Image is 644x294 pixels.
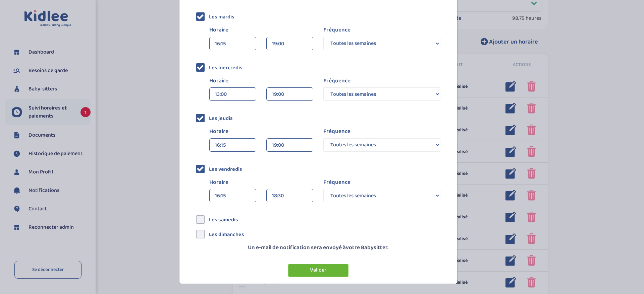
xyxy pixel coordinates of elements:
label: Fréquence [323,26,351,34]
span: Les vendredis [209,165,242,173]
div: 19:00 [272,139,308,152]
span: Les jeudis [209,114,233,123]
div: 16:15 [215,139,251,152]
label: Horaire [209,77,313,85]
div: 19:00 [272,88,308,101]
button: Valider [288,264,348,277]
div: 16:15 [215,189,251,203]
div: 16:15 [215,37,251,51]
span: Les mercredis [209,64,243,72]
div: 18:30 [272,189,308,203]
label: Horaire [209,178,313,187]
label: Fréquence [323,178,351,187]
label: Horaire [209,26,313,34]
span: Les samedis [209,216,238,224]
label: Fréquence [323,77,351,85]
div: 19:00 [272,37,308,51]
span: Les mardis [209,13,234,21]
div: 13:00 [215,88,251,101]
label: Horaire [209,127,313,136]
p: Un e-mail de notification sera envoyé à [196,243,440,252]
span: votre Babysitter. [346,243,388,252]
label: Fréquence [323,127,351,136]
span: Les dimanches [209,230,244,239]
